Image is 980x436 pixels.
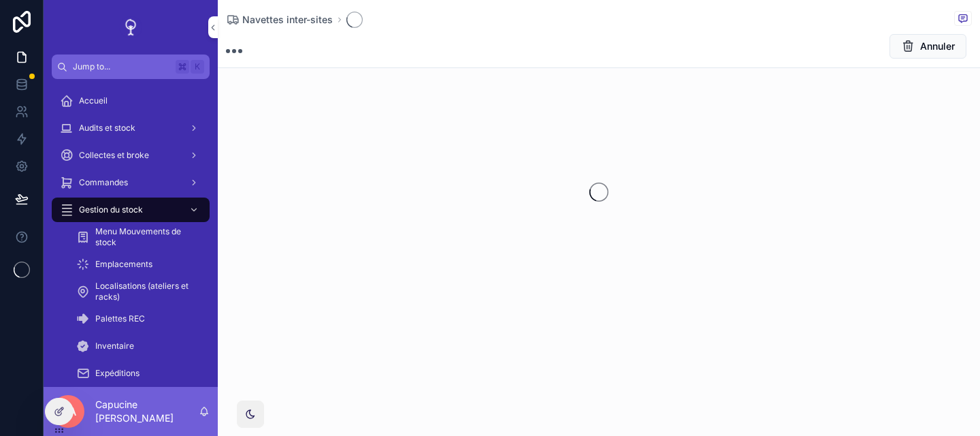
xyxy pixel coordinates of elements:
button: Annuler [889,34,966,59]
span: Gestion du stock [79,204,143,215]
p: Capucine [PERSON_NAME] [95,398,199,425]
span: Emplacements [95,259,152,270]
a: Menu Mouvements de stock [68,225,210,249]
a: Accueil [52,89,210,113]
a: Palettes REC [68,307,210,331]
span: Palettes REC [95,313,145,324]
span: Localisations (ateliers et racks) [95,281,196,302]
a: Gestion du stock [52,198,210,222]
div: scrollable content [44,79,218,387]
img: App logo [120,16,142,38]
a: Emplacements [68,252,210,277]
span: Annuler [920,40,955,53]
span: Expéditions [95,368,140,379]
span: Navettes inter-sites [242,13,333,27]
a: Localisations (ateliers et racks) [68,279,210,304]
span: Collectes et broke [79,150,149,161]
a: Expéditions [68,361,210,386]
button: Jump to...K [52,54,210,79]
span: Jump to... [73,61,170,72]
span: Commandes [79,177,128,188]
span: Audits et stock [79,123,135,134]
span: K [192,61,203,72]
a: Inventaire [68,334,210,358]
a: Commandes [52,170,210,195]
span: Menu Mouvements de stock [95,226,196,248]
span: Inventaire [95,341,134,352]
a: Audits et stock [52,116,210,140]
a: Navettes inter-sites [226,13,333,27]
span: Accueil [79,95,108,106]
a: Collectes et broke [52,143,210,168]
